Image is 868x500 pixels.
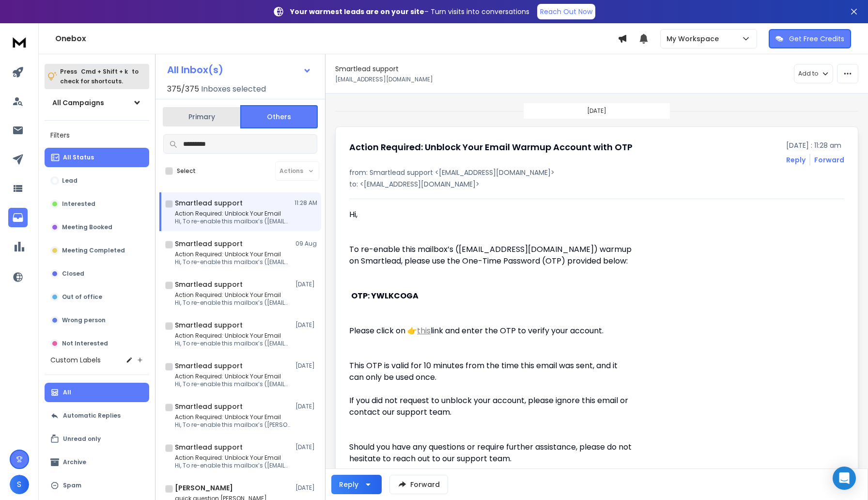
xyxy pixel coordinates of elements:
p: [DATE] [295,362,317,370]
p: Automatic Replies [63,412,121,420]
p: [EMAIL_ADDRESS][DOMAIN_NAME] [335,76,433,83]
p: [DATE] [295,321,317,329]
button: Lead [45,171,149,190]
h1: Smartlead support [175,402,243,411]
h1: Smartlead support [175,361,243,371]
p: Out of office [62,293,102,301]
p: Action Required: Unblock Your Email [175,332,291,340]
button: Others [240,105,318,128]
button: Reply [331,475,382,494]
p: Archive [63,458,86,466]
button: All Inbox(s) [159,60,319,79]
p: [DATE] [295,484,317,492]
button: Archive [45,453,149,472]
p: Spam [63,482,81,489]
button: All Campaigns [45,93,149,112]
h1: Smartlead support [175,442,243,452]
p: from: Smartlead support <[EMAIL_ADDRESS][DOMAIN_NAME]> [349,168,844,177]
p: [DATE] : 11:28 am [786,141,844,150]
a: Reach Out Now [537,4,595,19]
p: Hi, To re-enable this mailbox’s ([PERSON_NAME][EMAIL_ADDRESS][PERSON_NAME][DOMAIN_NAME]) [175,421,291,429]
h1: Smartlead support [175,239,243,249]
button: S [10,475,29,494]
p: Action Required: Unblock Your Email [175,373,291,380]
div: Forward [814,155,844,165]
p: Press to check for shortcuts. [60,67,139,86]
button: Not Interested [45,334,149,353]
h1: All Campaigns [52,98,104,108]
p: Unread only [63,435,101,443]
p: Hi, To re-enable this mailbox’s ([EMAIL_ADDRESS][PERSON_NAME][DOMAIN_NAME]) [175,380,291,388]
h1: [PERSON_NAME] [175,483,233,493]
p: Lead [62,177,77,185]
button: Out of office [45,287,149,307]
div: Reply [339,480,358,489]
button: Interested [45,194,149,214]
p: Add to [798,70,818,78]
h1: Smartlead support [175,280,243,289]
h3: Custom Labels [50,355,101,365]
button: Wrong person [45,311,149,330]
button: Get Free Credits [769,29,851,48]
button: All [45,383,149,402]
p: Hi, To re-enable this mailbox’s ([EMAIL_ADDRESS][PERSON_NAME][DOMAIN_NAME]) [175,462,291,469]
button: Closed [45,264,149,283]
p: [DATE] [587,107,606,115]
h1: Action Required: Unblock Your Email Warmup Account with OTP [349,141,633,154]
p: Interested [62,200,95,208]
p: 11:28 AM [294,199,317,207]
b: OTP: YWLKCOGA [351,290,418,301]
button: Automatic Replies [45,406,149,425]
strong: Your warmest leads are on your site [290,7,424,16]
p: All [63,389,71,396]
p: – Turn visits into conversations [290,7,529,16]
p: Hi, To re-enable this mailbox’s ([EMAIL_ADDRESS][DOMAIN_NAME]) [175,299,291,307]
img: logo [10,33,29,51]
p: [DATE] [295,281,317,288]
span: 375 / 375 [167,83,199,95]
p: Reach Out Now [540,7,592,16]
h1: Onebox [55,33,618,45]
p: Meeting Booked [62,223,112,231]
span: Cmd + Shift + k [79,66,129,77]
p: Meeting Completed [62,247,125,254]
p: 09 Aug [295,240,317,248]
p: Hi, To re-enable this mailbox’s ([EMAIL_ADDRESS][PERSON_NAME][DOMAIN_NAME]) [175,340,291,347]
h1: Smartlead support [175,320,243,330]
p: My Workspace [666,34,723,44]
button: Reply [786,155,806,165]
p: Action Required: Unblock Your Email [175,291,291,299]
button: Meeting Booked [45,218,149,237]
button: Forward [389,475,448,494]
p: Closed [62,270,84,278]
button: Unread only [45,429,149,449]
button: Spam [45,476,149,495]
p: Wrong person [62,316,106,324]
p: [DATE] [295,443,317,451]
label: Select [177,167,196,175]
p: Action Required: Unblock Your Email [175,413,291,421]
p: Action Required: Unblock Your Email [175,454,291,462]
p: Hi, To re-enable this mailbox’s ([EMAIL_ADDRESS][DOMAIN_NAME]) [175,218,291,225]
p: Not Interested [62,340,108,347]
button: All Status [45,148,149,167]
a: this [417,325,431,336]
p: Action Required: Unblock Your Email [175,210,291,218]
p: Action Required: Unblock Your Email [175,250,291,258]
p: Hi, To re-enable this mailbox’s ([EMAIL_ADDRESS][PERSON_NAME][DOMAIN_NAME]) [175,258,291,266]
button: Meeting Completed [45,241,149,260]
h1: Smartlead support [335,64,399,74]
p: All Status [63,154,94,161]
h1: All Inbox(s) [167,65,223,75]
p: to: <[EMAIL_ADDRESS][DOMAIN_NAME]> [349,179,844,189]
h3: Filters [45,128,149,142]
p: [DATE] [295,403,317,410]
button: Primary [163,106,240,127]
div: Open Intercom Messenger [833,467,856,490]
p: Get Free Credits [789,34,844,44]
h3: Inboxes selected [201,83,266,95]
h1: Smartlead support [175,198,243,208]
